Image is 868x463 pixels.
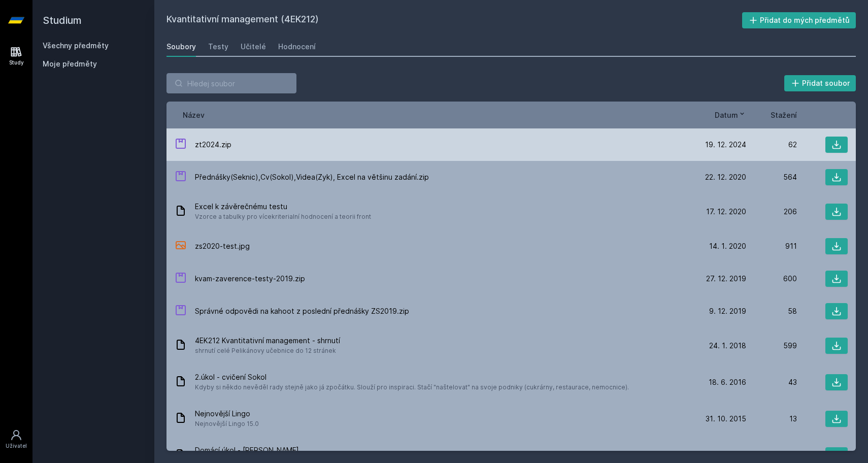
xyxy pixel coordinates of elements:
[2,41,30,72] a: Study
[208,37,228,57] a: Testy
[278,42,316,52] div: Hodnocení
[746,450,797,460] div: 15
[9,59,24,67] div: Study
[195,336,340,346] span: 4EK212 Kvantitativní management - shrnutí
[166,73,296,93] input: Hledej soubor
[175,304,187,319] div: ZIP
[241,37,266,57] a: Učitelé
[278,37,316,57] a: Hodnocení
[43,41,109,50] a: Všechny předměty
[709,377,746,387] span: 18. 6. 2016
[2,424,30,455] a: Uživatel
[715,110,738,120] span: Datum
[746,414,797,424] div: 13
[195,202,371,212] span: Excel k závěrečnému testu
[746,274,797,284] div: 600
[706,274,746,284] span: 27. 12. 2019
[195,212,371,222] span: Vzorce a tabulky pro vícekriterialní hodnocení a teorii front
[746,341,797,351] div: 599
[746,207,797,217] div: 206
[195,274,305,284] span: kvam-zaverence-testy-2019.zip
[195,172,429,182] span: Přednášky(Seknic),Cv(Sokol),Videa(Zyk), Excel na většinu zadání.zip
[746,140,797,150] div: 62
[195,445,299,455] span: Domácí úkol - [PERSON_NAME]
[195,140,231,150] span: zt2024.zip
[709,241,746,251] span: 14. 1. 2020
[746,377,797,387] div: 43
[241,42,266,52] div: Učitelé
[715,110,746,120] button: Datum
[195,346,340,356] span: shrnutí celé Pelikánovy učebnice do 12 stránek
[706,207,746,217] span: 17. 12. 2020
[208,42,228,52] div: Testy
[43,59,97,69] span: Moje předměty
[705,140,746,150] span: 19. 12. 2024
[195,372,629,382] span: 2.úkol - cvičení Sokol
[183,110,205,120] button: Název
[195,409,259,419] span: Nejnovější Lingo
[175,170,187,185] div: ZIP
[710,450,746,460] span: 9. 11. 2014
[195,419,259,429] span: Nejnovější Lingo 15.0
[166,12,742,28] h2: Kvantitativní management (4EK212)
[746,172,797,182] div: 564
[166,42,196,52] div: Soubory
[175,138,187,152] div: ZIP
[705,172,746,182] span: 22. 12. 2020
[166,37,196,57] a: Soubory
[709,306,746,316] span: 9. 12. 2019
[175,272,187,286] div: ZIP
[746,241,797,251] div: 911
[195,382,629,392] span: Kdyby si někdo nevěděl rady stejně jako já zpočátku. Slouží pro inspiraci. Stačí "naštelovat" na ...
[195,241,250,251] span: zs2020-test.jpg
[709,341,746,351] span: 24. 1. 2018
[784,75,856,91] button: Přidat soubor
[195,306,409,316] span: Správné odpovědi na kahoot z poslední přednášky ZS2019.zip
[706,414,746,424] span: 31. 10. 2015
[175,239,187,254] div: JPG
[771,110,797,120] button: Stažení
[742,12,856,28] button: Přidat do mých předmětů
[6,442,27,450] div: Uživatel
[746,306,797,316] div: 58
